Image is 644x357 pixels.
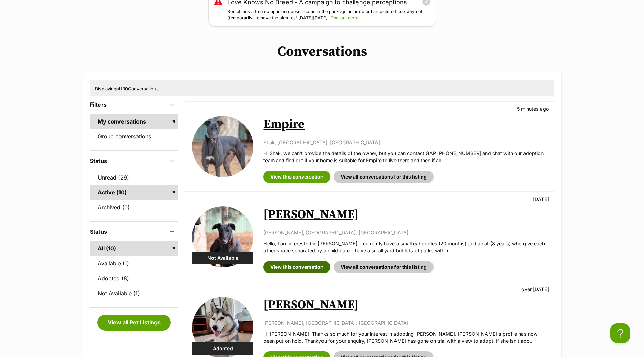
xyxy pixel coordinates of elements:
[90,101,179,108] header: Filters
[263,330,547,345] p: Hi [PERSON_NAME]! Thanks so much for your interest in adopting [PERSON_NAME]. [PERSON_NAME]'s pro...
[90,129,179,144] a: Group conversations
[334,171,434,183] a: View all conversations for this listing
[90,241,179,256] a: All (10)
[263,207,359,222] a: [PERSON_NAME]
[116,86,128,91] strong: all 10
[90,185,179,200] a: Active (10)
[192,342,253,355] div: Adopted
[263,240,547,255] p: Hello, I am interested in [PERSON_NAME]. I currently have a small caboodles (20 months) and a cat...
[90,271,179,285] a: Adopted (8)
[90,170,179,185] a: Unread (29)
[90,114,179,129] a: My conversations
[263,117,305,132] a: Empire
[334,261,434,273] a: View all conversations for this listing
[610,323,630,343] iframe: Help Scout Beacon - Open
[97,315,171,330] a: View all Pet Listings
[263,139,547,146] p: Shak, [GEOGRAPHIC_DATA], [GEOGRAPHIC_DATA]
[263,171,330,183] a: View this conversation
[263,150,547,164] p: Hi Shak, we can't provide the details of the owner, but you can contact GAP [PHONE_NUMBER] and ch...
[521,286,549,293] p: over [DATE]
[330,15,358,20] a: Find out more
[533,195,549,203] p: [DATE]
[263,261,330,273] a: View this conversation
[90,286,179,300] a: Not Available (1)
[517,105,549,112] p: 5 minutes ago
[263,229,547,236] p: [PERSON_NAME], [GEOGRAPHIC_DATA], [GEOGRAPHIC_DATA]
[90,200,179,214] a: Archived (0)
[90,256,179,270] a: Available (1)
[90,229,179,235] header: Status
[227,8,430,21] p: Sometimes a true companion doesn’t come in the package an adopter has pictured…so why not (tempor...
[90,158,179,164] header: Status
[192,252,253,264] div: Not Available
[95,86,159,91] span: Displaying Conversations
[263,297,359,313] a: [PERSON_NAME]
[263,319,547,326] p: [PERSON_NAME], [GEOGRAPHIC_DATA], [GEOGRAPHIC_DATA]
[192,116,253,177] img: Empire
[192,206,253,267] img: Luna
